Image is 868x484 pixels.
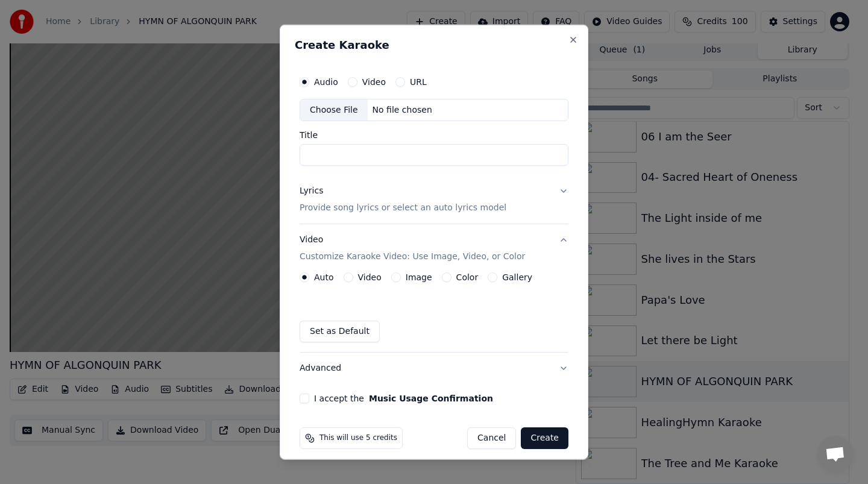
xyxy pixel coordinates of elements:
div: No file chosen [368,104,437,116]
button: I accept the [369,394,493,403]
p: Provide song lyrics or select an auto lyrics model [300,202,506,214]
span: This will use 5 credits [319,433,397,443]
button: Set as Default [300,321,380,342]
div: VideoCustomize Karaoke Video: Use Image, Video, or Color [300,272,568,352]
label: Video [362,77,386,86]
label: Image [406,273,432,281]
h2: Create Karaoke [295,39,573,50]
label: Auto [314,273,334,281]
p: Customize Karaoke Video: Use Image, Video, or Color [300,251,525,263]
label: Audio [314,77,338,86]
div: Video [300,234,525,263]
div: Lyrics [300,185,323,197]
label: Color [456,273,479,281]
button: Create [521,427,568,449]
button: LyricsProvide song lyrics or select an auto lyrics model [300,175,568,224]
button: VideoCustomize Karaoke Video: Use Image, Video, or Color [300,224,568,272]
label: Gallery [502,273,532,281]
div: Choose File [300,99,368,121]
label: Title [300,131,568,139]
label: URL [410,77,427,86]
button: Cancel [467,427,516,449]
button: Advanced [300,353,568,384]
label: Video [358,273,382,281]
label: I accept the [314,394,493,403]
